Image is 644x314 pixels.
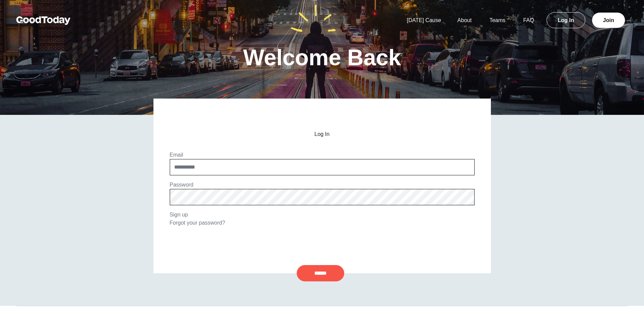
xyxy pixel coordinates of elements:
a: FAQ [515,17,542,23]
a: [DATE] Cause [399,17,449,23]
a: About [449,17,480,23]
h2: Log In [170,131,475,137]
label: Email [170,152,183,158]
a: Sign up [170,212,188,217]
h1: Welcome Back [243,46,401,69]
img: GoodToday [16,16,71,25]
a: Forgot your password? [170,220,225,226]
label: Password [170,182,194,188]
a: Teams [481,17,514,23]
a: Join [592,13,625,28]
a: Log In [547,12,585,28]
